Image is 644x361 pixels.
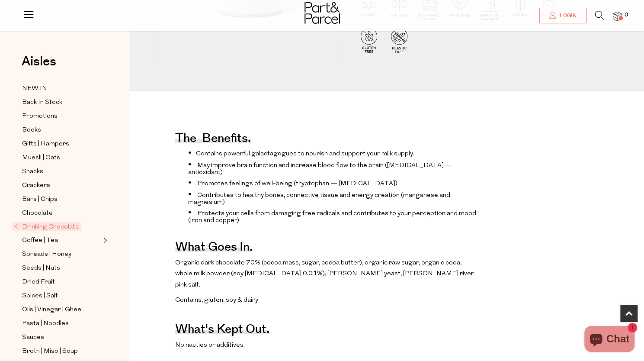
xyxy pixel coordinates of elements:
[22,153,60,163] span: Muesli | Oats
[175,340,477,351] p: No nasties or additives.
[22,290,101,301] a: Spices | Salt
[175,328,269,334] h4: What's kept out.
[557,12,577,19] span: Login
[22,235,101,246] a: Coffee | Tea
[354,25,384,55] img: P_P-ICONS-Live_Bec_V11_Gluten_Free.svg
[196,151,414,157] span: Contains powerful galactagogues to nourish and support your milk supply.
[175,137,251,143] h4: The benefits.
[22,291,58,301] span: Spices | Salt
[22,52,56,71] span: Aisles
[22,235,58,246] span: Coffee | Tea
[22,277,101,287] a: Dried Fruit
[188,192,450,206] span: Contributes to healthy bones, connective tissue and energy creation (manganese and magnesium)
[22,319,69,329] span: Pasta | Noodles
[384,25,414,55] img: P_P-ICONS-Live_Bec_V11_Plastic_Free.svg
[188,162,452,176] span: May improve brain function and increase blood flow to the brain ([MEDICAL_DATA] — antioxidant)
[197,180,397,187] span: Promotes feelings of well-being (tryptophan — [MEDICAL_DATA])
[22,346,78,357] span: Broth | Miso | Soup
[22,166,101,177] a: Snacks
[22,180,101,191] a: Crackers
[22,125,41,135] span: Books
[22,152,101,163] a: Muesli | Oats
[22,249,101,260] a: Spreads | Honey
[304,2,340,24] img: Part&Parcel
[22,305,81,315] span: Oils | Vinegar | Ghee
[22,263,101,274] a: Seeds | Nuts
[175,295,477,306] p: Contains, gluten, soy & dairy
[622,11,630,19] span: 0
[22,208,53,219] span: Chocolate
[22,55,56,77] a: Aisles
[22,194,101,205] a: Bars | Chips
[175,258,477,291] p: Organic dark chocolate 70% (cocoa mass, sugar, cocoa butter), organic raw sugar, organic cooa, wh...
[188,210,476,224] span: Protects your cells from damaging free radicals and contributes to your perception and mood (iron...
[22,111,58,122] span: Promotions
[22,332,101,343] a: Sauces
[22,97,62,108] span: Back In Stock
[22,139,101,149] a: Gifts | Hampers
[22,111,101,122] a: Promotions
[22,208,101,219] a: Chocolate
[12,222,81,231] span: Drinking Chocolate
[22,167,43,177] span: Snacks
[22,277,55,287] span: Dried Fruit
[582,326,637,354] inbox-online-store-chat: Shopify online store chat
[22,97,101,108] a: Back In Stock
[22,125,101,135] a: Books
[22,332,44,343] span: Sauces
[22,180,50,191] span: Crackers
[22,83,101,94] a: NEW IN
[101,235,107,245] button: Expand/Collapse Coffee | Tea
[22,194,58,205] span: Bars | Chips
[22,249,71,260] span: Spreads | Honey
[539,8,586,23] a: Login
[22,346,101,357] a: Broth | Miso | Soup
[613,12,622,21] a: 0
[22,263,60,274] span: Seeds | Nuts
[22,318,101,329] a: Pasta | Noodles
[22,304,101,315] a: Oils | Vinegar | Ghee
[175,245,253,251] h4: What goes in.
[22,84,47,94] span: NEW IN
[14,222,101,232] a: Drinking Chocolate
[22,139,69,149] span: Gifts | Hampers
